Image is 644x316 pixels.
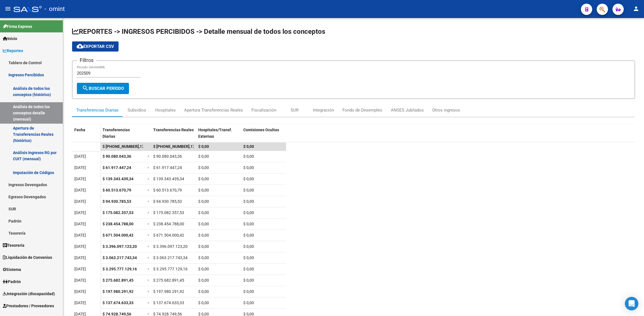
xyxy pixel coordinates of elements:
[74,301,86,305] span: [DATE]
[198,154,209,159] span: $ 0,00
[243,255,254,260] span: $ 0,00
[151,124,196,148] datatable-header-cell: Transferencias Reales
[148,210,150,215] span: =
[74,222,86,226] span: [DATE]
[241,124,286,148] datatable-header-cell: Comisiones Ocultas
[198,278,209,282] span: $ 0,00
[198,244,209,249] span: $ 0,00
[198,210,209,215] span: $ 0,00
[198,199,209,204] span: $ 0,00
[198,165,209,170] span: $ 0,00
[74,154,86,159] span: [DATE]
[74,199,86,204] span: [DATE]
[198,188,209,192] span: $ 0,00
[102,165,131,170] span: $ 61.917.447,24
[432,107,460,113] div: Otros ingresos
[102,210,133,215] span: $ 175.082.357,53
[243,267,254,271] span: $ 0,00
[102,177,133,181] span: $ 139.343.439,34
[153,128,194,132] span: Transferencias Reales
[153,144,195,149] span: $ 11.973.185.094,17
[243,301,254,305] span: $ 0,00
[74,233,86,237] span: [DATE]
[243,144,254,149] span: $ 0,00
[102,128,130,139] span: Transferencias Diarias
[243,244,254,249] span: $ 0,00
[148,289,150,294] span: =
[198,144,209,149] span: $ 0,00
[243,177,254,181] span: $ 0,00
[243,128,279,132] span: Comisiones Ocultas
[72,124,100,148] datatable-header-cell: Fecha
[148,267,150,271] span: =
[3,254,52,261] span: Liquidación de Convenios
[74,177,86,181] span: [DATE]
[148,154,150,159] span: =
[74,244,86,249] span: [DATE]
[148,199,150,204] span: =
[148,165,150,170] span: =
[625,297,638,310] div: Open Intercom Messenger
[153,289,184,294] span: $ 197.980.291,92
[198,301,209,305] span: $ 0,00
[3,266,21,273] span: Sistema
[102,255,137,260] span: $ 3.063.217.743,34
[243,210,254,215] span: $ 0,00
[148,244,150,249] span: =
[148,255,150,260] span: =
[243,165,254,170] span: $ 0,00
[243,199,254,204] span: $ 0,00
[153,177,184,181] span: $ 139.343.439,34
[77,56,96,64] h3: Filtros
[82,86,124,91] span: Buscar Período
[3,279,21,285] span: Padrón
[153,255,188,260] span: $ 3.063.217.743,34
[102,267,137,271] span: $ 3.295.777.129,16
[44,3,65,15] span: - omint
[198,222,209,226] span: $ 0,00
[100,124,145,148] datatable-header-cell: Transferencias Diarias
[153,199,182,204] span: $ 94.930.785,53
[196,124,241,148] datatable-header-cell: Hospitales/Transf. Externas
[391,107,424,113] div: ANSES Jubilados
[198,289,209,294] span: $ 0,00
[184,107,243,113] div: Apertura Transferencias Reales
[153,210,184,215] span: $ 175.082.357,53
[102,289,133,294] span: $ 197.980.291,92
[198,177,209,181] span: $ 0,00
[102,222,133,226] span: $ 238.454.788,00
[3,48,23,54] span: Reportes
[342,107,382,113] div: Fondo de Desempleo
[102,154,131,159] span: $ 90.080.043,36
[243,188,254,192] span: $ 0,00
[74,278,86,282] span: [DATE]
[77,43,83,50] mat-icon: cloud_download
[198,255,209,260] span: $ 0,00
[102,233,133,237] span: $ 671.504.000,42
[3,23,32,30] span: Firma Express
[77,83,129,94] button: Buscar Período
[153,188,182,192] span: $ 60.513.670,79
[72,41,119,52] button: Exportar CSV
[74,255,86,260] span: [DATE]
[153,222,184,226] span: $ 238.454.788,00
[153,154,182,159] span: $ 90.080.043,36
[74,289,86,294] span: [DATE]
[153,301,184,305] span: $ 137.674.633,33
[82,85,89,92] mat-icon: search
[77,44,114,49] span: Exportar CSV
[74,188,86,192] span: [DATE]
[102,199,131,204] span: $ 94.930.785,53
[74,165,86,170] span: [DATE]
[243,289,254,294] span: $ 0,00
[153,165,182,170] span: $ 61.917.447,24
[243,154,254,159] span: $ 0,00
[291,107,298,113] div: SUR
[148,301,150,305] span: =
[243,222,254,226] span: $ 0,00
[148,177,150,181] span: =
[102,188,131,192] span: $ 60.513.670,79
[153,244,188,249] span: $ 3.396.097.123,20
[198,128,232,139] span: Hospitales/Transf. Externas
[76,107,119,113] div: Transferencias Diarias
